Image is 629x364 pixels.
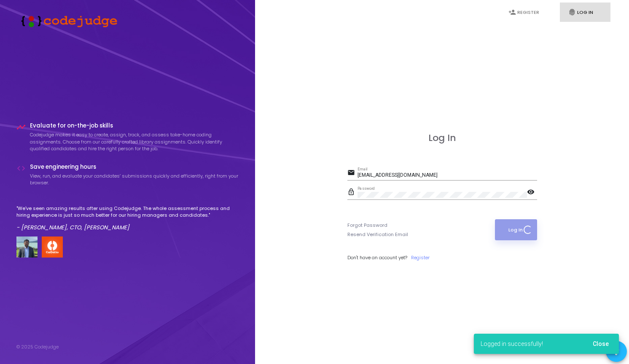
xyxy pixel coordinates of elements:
span: Close [593,340,609,347]
input: Email [358,173,537,178]
a: Resend Verification Email [347,231,408,238]
button: Log In [495,219,537,240]
i: person_add [508,8,516,16]
button: Close [586,336,616,351]
em: - [PERSON_NAME], CTO, [PERSON_NAME] [16,223,129,231]
p: Codejudge makes it easy to create, assign, track, and assess take-home coding assignments. Choose... [30,131,239,152]
mat-icon: email [347,168,358,178]
i: code [16,164,26,173]
span: Don't have an account yet? [347,254,407,261]
a: fingerprintLog In [560,3,610,22]
a: Forgot Password [347,222,387,229]
mat-icon: lock_outline [347,188,358,198]
a: person_addRegister [500,3,551,22]
mat-icon: visibility [527,188,537,198]
img: user image [16,236,38,258]
p: View, run, and evaluate your candidates’ submissions quickly and efficiently, right from your bro... [30,173,239,186]
div: © 2025 Codejudge [16,343,59,351]
span: Logged in successfully! [481,340,543,348]
h4: Save engineering hours [30,164,239,170]
a: Register [411,254,430,261]
img: company-logo [42,236,63,258]
h4: Evaluate for on-the-job skills [30,122,239,129]
i: timeline [16,122,26,132]
p: "We've seen amazing results after using Codejudge. The whole assessment process and hiring experi... [16,205,239,219]
h3: Log In [347,133,537,143]
i: fingerprint [568,8,576,16]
